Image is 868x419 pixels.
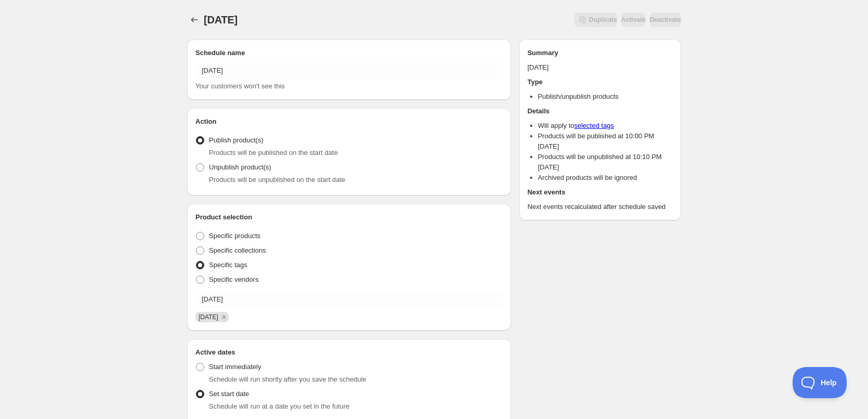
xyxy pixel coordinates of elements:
[209,375,366,383] span: Schedule will run shortly after you save the schedule
[199,313,218,321] span: 24/08/2025
[538,152,673,173] li: Products will be unpublished at 10:10 PM [DATE]
[793,367,847,398] iframe: Toggle Customer Support
[187,12,202,27] button: Schedules
[195,347,503,358] h2: Active dates
[538,91,673,102] li: Publish/unpublish products
[209,261,247,269] span: Specific tags
[209,402,349,410] span: Schedule will run at a date you set in the future
[195,116,503,127] h2: Action
[538,131,673,152] li: Products will be published at 10:00 PM [DATE]
[195,82,285,90] span: Your customers won't see this
[209,232,260,240] span: Specific products
[528,106,673,116] h2: Details
[209,163,271,171] span: Unpublish product(s)
[209,390,249,398] span: Set start date
[528,62,673,73] p: [DATE]
[528,202,673,212] p: Next events recalculated after schedule saved
[574,122,614,129] a: selected tags
[219,312,229,322] button: Remove 24/08/2025
[209,136,264,144] span: Publish product(s)
[528,77,673,87] h2: Type
[195,212,503,222] h2: Product selection
[528,48,673,58] h2: Summary
[538,121,673,131] li: Will apply to
[538,173,673,183] li: Archived products will be ignored
[209,246,266,254] span: Specific collections
[528,187,673,198] h2: Next events
[209,363,261,371] span: Start immediately
[204,14,238,25] span: [DATE]
[209,276,258,283] span: Specific vendors
[209,149,338,156] span: Products will be published on the start date
[195,48,503,58] h2: Schedule name
[209,176,345,184] span: Products will be unpublished on the start date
